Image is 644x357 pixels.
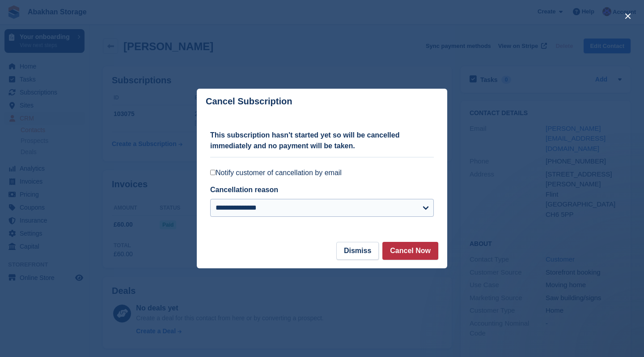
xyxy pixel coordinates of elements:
[382,242,438,260] button: Cancel Now
[210,186,278,194] label: Cancellation reason
[210,168,434,177] label: Notify customer of cancellation by email
[621,9,635,23] button: close
[206,96,292,107] p: Cancel Subscription
[210,130,434,151] p: This subscription hasn't started yet so will be cancelled immediately and no payment will be taken.
[336,242,379,260] button: Dismiss
[210,170,216,175] input: Notify customer of cancellation by email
